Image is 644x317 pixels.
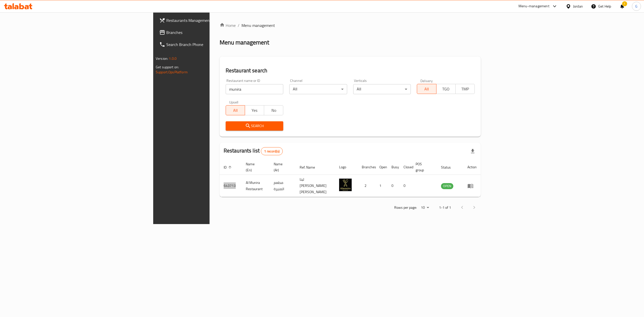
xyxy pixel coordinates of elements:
[246,161,264,173] span: Name (En)
[156,69,188,75] a: Support.OpsPlatform
[226,84,284,94] input: Search for restaurant name or ID..
[270,175,296,197] td: مطعم المنيرة
[417,84,436,94] button: All
[247,107,262,114] span: Yes
[416,161,431,173] span: POS group
[261,149,283,154] span: 1 record(s)
[229,100,238,104] label: Upsell
[353,84,411,94] div: All
[394,204,417,211] p: Rows per page:
[220,38,269,46] h2: Menu management
[463,160,481,175] th: Action
[155,38,261,50] a: Search Branch Phone
[245,105,264,115] button: Yes
[335,160,358,175] th: Logo
[441,183,453,189] div: OPEN
[155,26,261,38] a: Branches
[226,105,245,115] button: All
[224,164,233,170] span: ID
[573,4,583,9] div: Jordan
[455,84,475,94] button: TMP
[261,147,283,155] div: Total records count
[399,160,412,175] th: Closed
[387,175,399,197] td: 0
[155,14,261,26] a: Restaurants Management
[226,121,284,131] button: Search
[339,179,352,191] img: Al Munira Restaurant
[375,160,387,175] th: Open
[226,67,475,74] h2: Restaurant search
[156,64,179,70] span: Get support on:
[375,175,387,197] td: 1
[518,3,549,9] div: Menu-management
[166,41,257,47] span: Search Branch Phone
[467,145,479,157] div: Export file
[467,183,477,189] div: Menu
[635,4,637,9] span: G
[358,175,375,197] td: 2
[300,164,321,170] span: Ref. Name
[156,55,168,62] span: Version:
[266,107,281,114] span: No
[458,85,473,93] span: TMP
[399,175,412,197] td: 0
[274,161,290,173] span: Name (Ar)
[224,147,283,155] h2: Restaurants list
[441,164,457,170] span: Status
[387,160,399,175] th: Busy
[439,204,451,211] p: 1-1 of 1
[230,123,279,129] span: Search
[166,17,257,23] span: Restaurants Management
[220,22,481,28] nav: breadcrumb
[436,84,456,94] button: TGO
[296,175,335,197] td: لينا [PERSON_NAME] [PERSON_NAME]
[166,29,257,35] span: Branches
[169,55,177,62] span: 1.0.0
[228,107,243,114] span: All
[220,160,481,197] table: enhanced table
[420,79,433,82] label: Delivery
[419,204,431,212] div: Rows per page:
[264,105,283,115] button: No
[438,85,454,93] span: TGO
[358,160,375,175] th: Branches
[419,85,434,93] span: All
[441,183,453,189] span: OPEN
[289,84,347,94] div: All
